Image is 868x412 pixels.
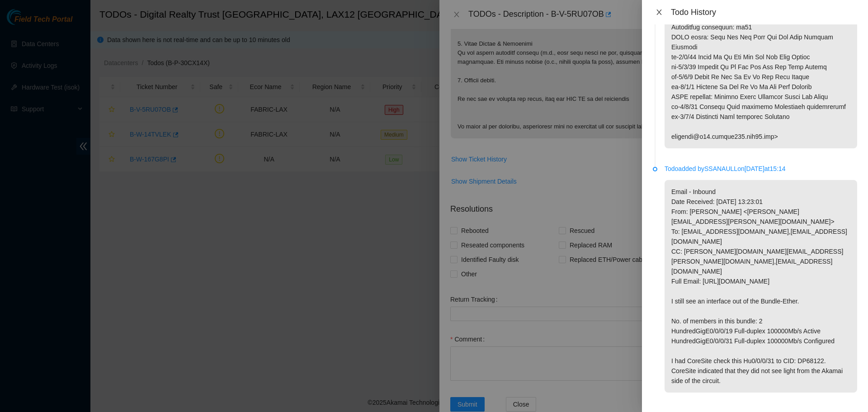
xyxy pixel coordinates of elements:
[656,9,663,16] span: close
[653,8,665,17] button: Close
[665,164,857,174] p: Todo added by SSANAULL on [DATE] at 15:14
[671,7,857,17] div: Todo History
[665,180,857,393] p: Email - Inbound Date Received: [DATE] 13:23:01 From: [PERSON_NAME] <[PERSON_NAME][EMAIL_ADDRESS][...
